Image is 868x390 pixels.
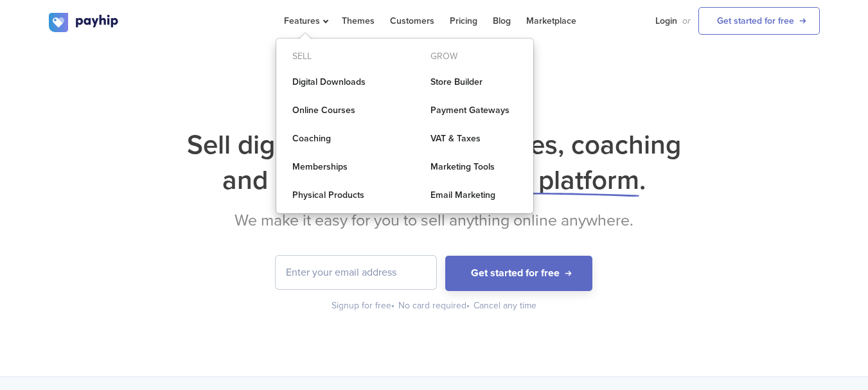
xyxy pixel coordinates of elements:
[276,256,436,289] input: Enter your email address
[414,46,533,67] div: Grow
[332,299,396,312] div: Signup for free
[414,126,533,152] a: VAT & Taxes
[276,182,395,208] a: Physical Products
[466,300,470,311] span: •
[414,154,533,180] a: Marketing Tools
[49,127,820,198] h1: Sell digital downloads, courses, coaching and more from
[398,299,471,312] div: No card required
[391,300,394,311] span: •
[276,98,395,123] a: Online Courses
[284,15,326,26] span: Features
[276,69,395,95] a: Digital Downloads
[276,154,395,180] a: Memberships
[49,211,820,230] h2: We make it easy for you to sell anything online anywhere.
[414,98,533,123] a: Payment Gateways
[698,7,820,35] a: Get started for free
[414,182,533,208] a: Email Marketing
[276,126,395,152] a: Coaching
[639,164,646,197] span: .
[445,256,592,291] button: Get started for free
[414,69,533,95] a: Store Builder
[474,299,536,312] div: Cancel any time
[49,13,120,32] img: logo.svg
[276,46,395,67] div: Sell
